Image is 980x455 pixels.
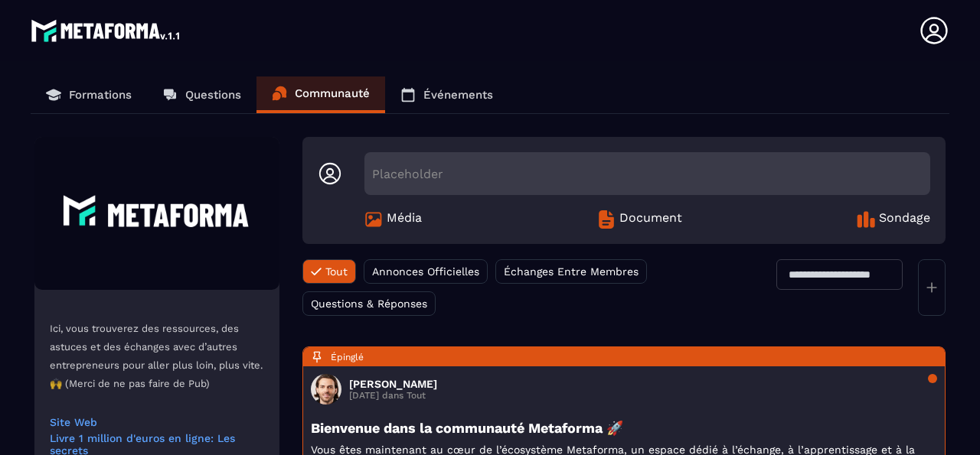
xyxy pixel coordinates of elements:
[50,416,264,428] a: Site Web
[295,86,370,100] p: Communauté
[619,210,682,229] span: Document
[504,265,639,278] span: Échanges Entre Membres
[372,265,479,278] span: Annonces Officielles
[69,88,132,102] p: Formations
[879,210,930,229] span: Sondage
[34,137,279,290] img: Community background
[50,320,264,393] p: Ici, vous trouverez des ressources, des astuces et des échanges avec d’autres entrepreneurs pour ...
[256,76,385,113] a: Communauté
[31,76,147,113] a: Formations
[331,352,364,362] span: Épinglé
[385,76,508,113] a: Événements
[311,297,427,310] span: Questions & Réponses
[423,88,493,102] p: Événements
[185,88,241,102] p: Questions
[325,265,348,278] span: Tout
[349,390,437,401] p: [DATE] dans Tout
[31,15,182,46] img: logo
[387,210,422,229] span: Média
[311,420,937,436] h3: Bienvenue dans la communauté Metaforma 🚀
[364,152,930,195] div: Placeholder
[147,76,256,113] a: Questions
[349,378,437,390] h3: [PERSON_NAME]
